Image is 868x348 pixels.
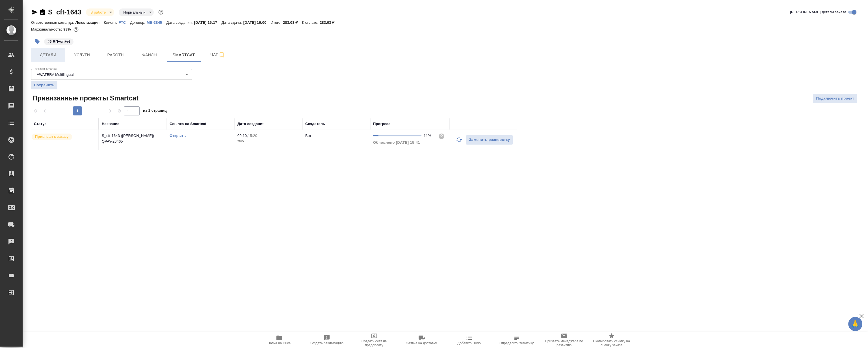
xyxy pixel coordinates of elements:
span: [PERSON_NAME] детали заказа [790,9,846,15]
button: Нормальный [122,10,147,15]
div: AWATERA Multilingual [31,69,192,80]
p: 283,03 ₽ [320,20,339,25]
span: Работы [102,51,129,59]
button: Скопировать ссылку [39,9,46,16]
p: Локализация [75,20,104,25]
p: Привязан к заказу [35,134,69,139]
button: Заменить разверстку [466,135,513,145]
p: Договор: [130,20,147,25]
div: Прогресс [373,121,390,127]
div: В работе [86,8,114,16]
div: Дата создания [237,121,265,127]
div: Название [102,121,119,127]
p: Маржинальность: [31,27,63,31]
p: [DATE] 16:00 [243,20,271,25]
button: Добавить тэг [31,35,44,48]
span: 🙏 [850,318,860,330]
p: Ответственная команда: [31,20,75,25]
span: Детали [34,51,62,59]
span: из 1 страниц [143,107,167,115]
p: S_cft-1643 ([PERSON_NAME]) QPAY-26465 [102,133,164,144]
span: Обновлено [DATE] 15:41 [373,140,420,145]
div: Создатель [305,121,325,127]
span: 6 ЯП+en+vt [44,39,74,44]
span: Файлы [136,51,163,59]
p: МБ-3845 [147,20,166,25]
p: Дата сдачи: [221,20,243,25]
svg: Подписаться [218,51,225,58]
p: FTC [119,20,130,25]
p: 15:20 [248,134,257,138]
a: FTC [119,20,130,25]
p: К оплате: [302,20,320,25]
button: AWATERA Multilingual [35,72,75,77]
p: Дата создания: [166,20,194,25]
p: 09.10, [237,134,248,138]
a: Открыть [170,134,186,138]
span: Smartcat [170,51,197,59]
p: #6 ЯП+en+vt [47,39,70,44]
button: Скопировать ссылку для ЯМессенджера [31,9,38,16]
a: МБ-3845 [147,20,166,25]
button: Доп статусы указывают на важность/срочность заказа [157,8,164,16]
div: 11% [424,133,434,139]
p: Бот [305,134,311,138]
button: Сохранить [31,81,57,89]
p: Итого: [270,20,283,25]
span: Подключить проект [816,95,854,102]
button: В работе [89,10,107,15]
div: В работе [119,8,154,16]
p: Клиент: [104,20,118,25]
button: 🙏 [848,317,862,331]
button: 16.80 RUB; [72,26,80,33]
span: Чат [204,51,231,58]
div: Ссылка на Smartcat [170,121,206,127]
p: [DATE] 15:17 [194,20,222,25]
span: Заменить разверстку [469,137,510,143]
p: 2025 [237,139,300,144]
button: Подключить проект [813,94,857,104]
button: Обновить прогресс [452,133,466,147]
a: S_cft-1643 [48,8,81,16]
span: Сохранить [34,82,55,88]
p: 283,03 ₽ [283,20,302,25]
span: Услуги [68,51,96,59]
p: 93% [63,27,72,31]
div: Статус [34,121,47,127]
span: Привязанные проекты Smartcat [31,94,138,103]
